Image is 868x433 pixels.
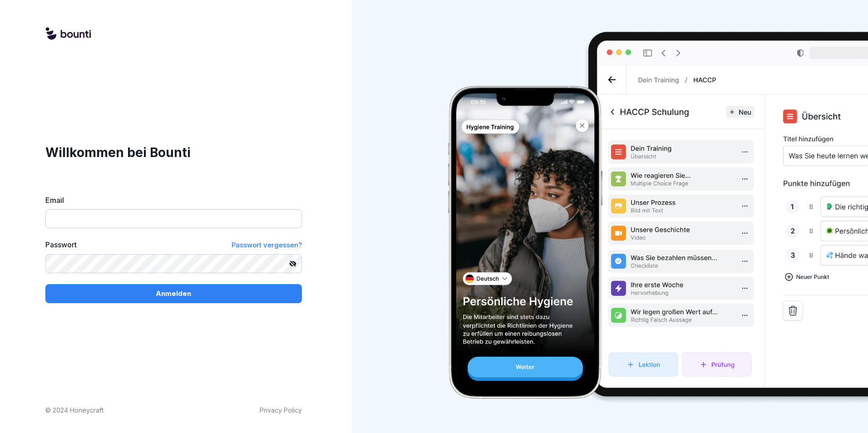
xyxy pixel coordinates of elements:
[232,239,302,251] a: Passwort vergessen?
[45,195,302,206] label: Email
[45,284,302,303] button: Anmelden
[45,239,77,251] label: Passwort
[260,405,302,415] a: Privacy Policy
[45,405,104,415] p: © 2024 Honeycraft
[156,289,191,299] p: Anmelden
[45,143,302,162] h1: Willkommen bei Bounti
[45,27,91,41] img: logo.svg
[232,241,302,249] span: Passwort vergessen?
